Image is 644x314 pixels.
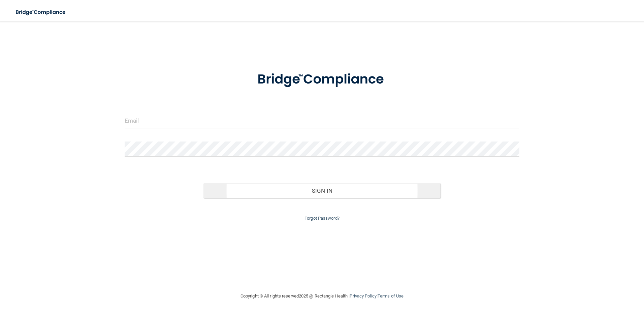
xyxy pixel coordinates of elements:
[304,216,340,221] a: Forgot Password?
[350,293,376,299] a: Privacy Policy
[199,285,445,307] div: Copyright © All rights reserved 2025 @ Rectangle Health | |
[10,5,72,19] img: bridge_compliance_login_screen.278c3ca4.svg
[203,183,441,198] button: Sign In
[378,293,404,299] a: Terms of Use
[125,113,520,128] input: Email
[244,62,400,97] img: bridge_compliance_login_screen.278c3ca4.svg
